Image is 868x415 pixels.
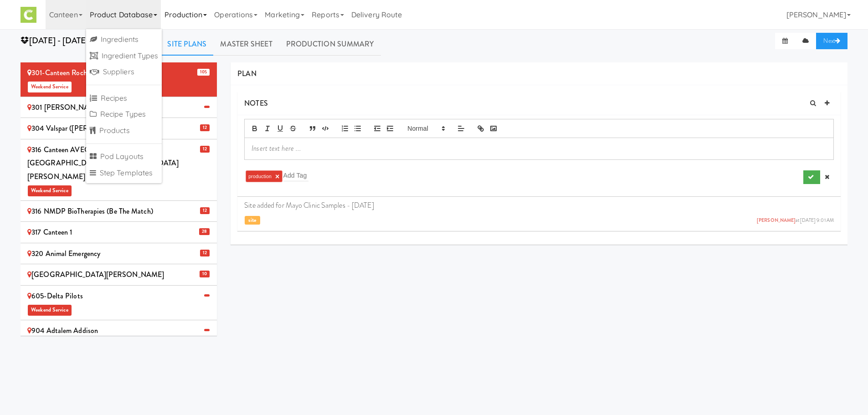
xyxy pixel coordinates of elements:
li: 605-Delta PilotsWeekend Service [21,286,217,320]
a: Production Summary [279,33,381,56]
span: Weekend Service [28,82,72,92]
div: 904 Adtalem Addison [27,324,210,351]
li: 904 Adtalem AddisonWeekend Service [21,320,217,355]
li: 12 316 Canteen AVEC [GEOGRAPHIC_DATA]/[GEOGRAPHIC_DATA][PERSON_NAME]Weekend Service [21,139,217,201]
li: 301 [PERSON_NAME] ZRC [21,97,217,118]
span: 12 [200,207,210,214]
span: at [DATE] 9:01 AM [757,217,834,224]
a: Recipe Types [86,106,162,123]
div: 316 NMDP BioTherapies (Be the match) [27,205,210,218]
span: Weekend Service [28,185,72,196]
span: 12 [200,250,210,256]
a: Suppliers [86,64,162,80]
input: Add Tag [283,169,308,181]
span: Weekend Service [28,305,72,316]
div: 316 Canteen AVEC [GEOGRAPHIC_DATA]/[GEOGRAPHIC_DATA][PERSON_NAME] [27,143,210,197]
div: 320 Animal Emergency [27,247,210,261]
div: [GEOGRAPHIC_DATA][PERSON_NAME] [27,268,210,282]
div: 317 Canteen 1 [27,225,210,239]
a: Recipes [86,90,162,107]
li: 12 316 NMDP BioTherapies (Be the match) [21,201,217,222]
li: production × [246,170,282,182]
div: 301 [PERSON_NAME] ZRC [27,101,210,114]
li: 28 317 Canteen 1 [21,222,217,243]
a: [PERSON_NAME] [757,217,796,224]
a: Next [816,33,847,49]
li: 105 301-Canteen Rochester (Mayo Clinic)Weekend Service [21,62,217,97]
img: Micromart [21,7,36,23]
span: 105 [197,69,210,76]
li: 10 [GEOGRAPHIC_DATA][PERSON_NAME] [21,264,217,286]
span: PLAN [237,68,256,79]
a: Master Sheet [213,33,279,56]
span: 10 [200,271,210,277]
div: 304 Valspar ([PERSON_NAME]) [27,122,210,135]
span: 12 [200,124,210,131]
div: 605-Delta Pilots [27,289,210,316]
span: NOTES [244,98,268,108]
div: 301-Canteen Rochester (Mayo Clinic) [27,66,210,93]
a: Step Templates [86,165,162,181]
a: Site Plans [160,33,213,56]
a: × [275,173,279,180]
p: Site added for Mayo Clinic Samples - [DATE] [244,200,834,210]
span: production [248,174,272,179]
span: site [245,216,260,225]
li: 12 304 Valspar ([PERSON_NAME]) [21,118,217,139]
span: 12 [200,146,210,153]
a: Ingredient Types [86,48,162,64]
a: Pod Layouts [86,149,162,165]
span: 28 [199,228,210,235]
li: 12 320 Animal Emergency [21,243,217,265]
div: [DATE] - [DATE] at MG Foods [14,33,154,48]
a: Ingredients [86,31,162,48]
a: Products [86,123,162,139]
div: production × [244,169,683,184]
